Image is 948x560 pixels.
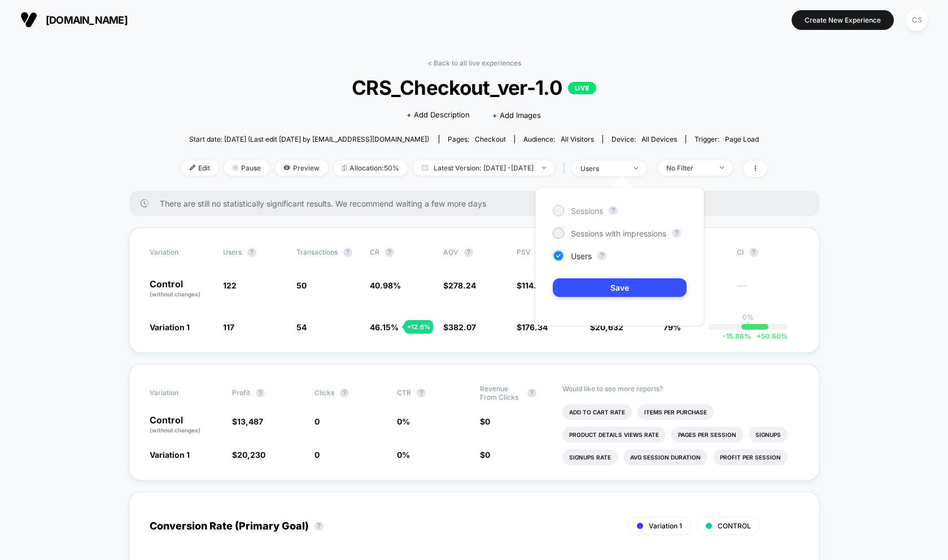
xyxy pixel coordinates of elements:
span: Variation 1 [150,450,190,460]
button: ? [672,229,681,238]
div: Trigger: [694,135,759,143]
span: + Add Images [492,111,541,120]
span: + [757,332,761,340]
span: $ [517,281,547,290]
div: users [580,164,626,173]
span: Start date: [DATE] (Last edit [DATE] by [EMAIL_ADDRESS][DOMAIN_NAME]) [189,135,429,143]
span: PSV [517,248,531,256]
button: Save [553,278,687,297]
span: 176.34 [522,322,548,332]
button: ? [527,388,536,397]
button: ? [314,522,324,531]
button: Create New Experience [792,10,894,30]
span: Variation 1 [150,322,190,332]
p: Would like to see more reports? [562,384,799,393]
span: 0 [485,417,490,426]
span: 382.07 [448,322,476,332]
div: Pages: [448,135,506,143]
span: (without changes) [150,291,200,297]
p: Control [150,279,212,299]
button: ? [417,388,426,397]
span: Transactions [296,248,338,256]
p: | [747,321,749,330]
img: rebalance [342,165,347,171]
img: end [542,167,546,169]
p: 0% [742,313,754,321]
img: Visually logo [20,11,37,28]
span: CRS_Checkout_ver-1.0 [210,76,737,99]
img: end [233,165,238,170]
button: ? [343,248,352,257]
span: 0 [485,450,490,460]
li: Add To Cart Rate [562,404,632,420]
div: CS [906,9,928,31]
span: --- [737,282,799,299]
span: Page Load [725,135,759,143]
span: 0 [314,417,320,426]
span: Variation [150,248,212,257]
span: | [560,160,572,177]
span: CI [737,248,799,257]
li: Avg Session Duration [623,449,707,465]
span: + Add Description [407,110,470,121]
span: 0 [314,450,320,460]
button: ? [385,248,394,257]
li: Product Details Views Rate [562,427,666,443]
span: 54 [296,322,307,332]
span: 0 % [397,417,410,426]
button: ? [609,206,618,215]
img: edit [190,165,195,170]
div: Audience: [523,135,594,143]
span: $ [232,450,265,460]
li: Signups [749,427,788,443]
button: [DOMAIN_NAME] [17,11,131,29]
span: 114.03 [522,281,547,290]
span: CONTROL [718,522,751,530]
button: ? [464,248,473,257]
span: Variation 1 [649,522,682,530]
img: end [634,167,638,169]
span: $ [443,281,476,290]
span: [DOMAIN_NAME] [46,14,128,26]
span: 0 % [397,450,410,460]
div: + 12.6 % [404,320,433,334]
span: 117 [223,322,234,332]
button: CS [902,8,931,32]
span: 50.60 % [751,332,788,340]
span: AOV [443,248,458,256]
span: 122 [223,281,237,290]
span: -15.86 % [723,332,751,340]
span: 278.24 [448,281,476,290]
li: Pages Per Session [671,427,743,443]
li: Items Per Purchase [637,404,714,420]
span: 50 [296,281,307,290]
span: Device: [602,135,685,143]
span: $ [480,450,490,460]
span: Allocation: 50% [334,160,408,176]
span: users [223,248,242,256]
div: No Filter [666,164,711,172]
span: All Visitors [561,135,594,143]
span: Edit [181,160,219,176]
span: 20,230 [237,450,265,460]
span: CTR [397,388,411,397]
span: There are still no statistically significant results. We recommend waiting a few more days [160,199,797,208]
p: LIVE [568,82,596,94]
button: ? [749,248,758,257]
button: ? [340,388,349,397]
span: (without changes) [150,427,200,434]
span: Sessions with impressions [571,229,666,238]
button: ? [597,251,606,260]
img: calendar [422,165,428,170]
span: all devices [641,135,677,143]
li: Profit Per Session [713,449,788,465]
span: checkout [475,135,506,143]
button: ? [256,388,265,397]
img: end [720,167,724,169]
span: $ [443,322,476,332]
span: Revenue From Clicks [480,384,522,401]
span: $ [232,417,263,426]
a: < Back to all live experiences [427,59,521,67]
span: $ [480,417,490,426]
span: $ [517,322,548,332]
